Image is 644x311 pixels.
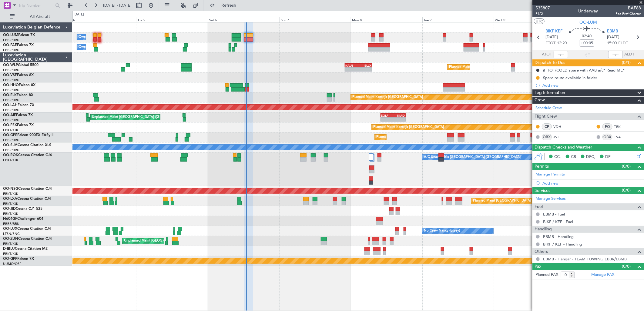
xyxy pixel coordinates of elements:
[280,17,351,22] div: Sun 7
[137,17,208,22] div: Fri 5
[557,40,567,46] span: 12:20
[535,248,548,255] span: Others
[3,133,17,137] span: OO-GPE
[586,154,595,160] span: DFC,
[216,3,242,8] span: Refresh
[3,73,34,77] a: OO-VSFFalcon 8X
[3,237,52,241] a: OO-ZUNCessna Citation CJ4
[74,12,84,17] div: [DATE]
[607,34,619,40] span: [DATE]
[3,63,39,67] a: OO-WLPGlobal 5500
[424,226,460,236] div: No Crew Nancy (Essey)
[3,197,51,201] a: OO-LXACessna Citation CJ4
[393,114,405,117] div: KIAD
[622,59,631,66] span: (0/1)
[535,144,592,151] span: Dispatch Checks and Weather
[535,59,565,66] span: Dispatch To-Dos
[614,124,628,129] a: TRK
[3,78,19,82] a: EBBR/BRU
[542,52,552,58] span: ATOT
[3,138,19,142] a: EBBR/BRU
[494,17,565,22] div: Wed 10
[579,19,597,25] span: OO-LUM
[3,63,18,67] span: OO-WLP
[3,158,18,162] a: EBKT/KJK
[3,48,19,52] a: EBBR/BRU
[345,64,358,67] div: KAUS
[3,197,17,201] span: OO-LXA
[3,108,19,112] a: EBBR/BRU
[3,262,21,266] a: UUMO/OSF
[3,143,18,147] span: OO-SLM
[535,89,565,96] span: Leg Information
[543,75,597,80] div: Spare route available in folder
[543,256,627,262] a: EBMB - Hangar - TEAM TOWING EBBR/EBMB
[535,187,550,194] span: Services
[624,52,634,58] span: ALDT
[3,148,19,152] a: EBBR/BRU
[614,134,628,140] a: TVA
[3,98,19,102] a: EBBR/BRU
[535,263,541,270] span: Pax
[534,18,545,24] button: UTC
[3,257,34,261] a: OO-GPPFalcon 7X
[535,105,562,111] a: Schedule Crew
[602,134,612,140] div: OBX
[3,247,15,251] span: D-IBLU
[473,196,583,206] div: Planned Maint [GEOGRAPHIC_DATA] ([GEOGRAPHIC_DATA] National)
[607,28,618,35] span: EBMB
[103,3,132,8] span: [DATE] - [DATE]
[605,154,611,160] span: DP
[3,227,17,231] span: OO-LUX
[3,143,51,147] a: OO-SLMCessna Citation XLS
[3,33,35,37] a: OO-LUMFalcon 7X
[381,114,393,117] div: EGLF
[3,123,17,127] span: OO-FSX
[542,181,641,186] div: Add new
[3,207,42,211] a: OO-JIDCessna CJ1 525
[615,5,641,11] span: BAF88
[535,163,549,170] span: Permits
[3,257,17,261] span: OO-GPP
[65,17,137,22] div: Thu 4
[3,232,20,236] a: LFSN/ENC
[553,124,567,129] a: VDH
[3,88,19,92] a: EBBR/BRU
[79,43,120,52] div: Owner Melsbroek Air Base
[554,51,568,58] input: --:--
[79,33,120,42] div: Owner Melsbroek Air Base
[358,68,371,71] div: -
[352,93,423,102] div: Planned Maint Kortrijk-[GEOGRAPHIC_DATA]
[542,134,552,140] div: OBX
[543,234,574,239] a: EBMB - Handling
[3,222,19,226] a: EBBR/BRU
[535,113,557,120] span: Flight Crew
[546,40,556,46] span: ETOT
[124,236,224,246] div: Unplanned Maint [GEOGRAPHIC_DATA] ([GEOGRAPHIC_DATA])
[3,187,18,191] span: OO-NSG
[3,113,33,117] a: OO-AIEFalcon 7X
[92,113,206,122] div: Unplanned Maint [GEOGRAPHIC_DATA] ([GEOGRAPHIC_DATA] National)
[546,34,558,40] span: [DATE]
[3,207,16,211] span: OO-JID
[543,68,625,73] div: if HOT/COLD spare with AAB a/c* Read ME*
[543,219,573,224] a: BIKF / KEF - Fuel
[376,133,486,142] div: Planned Maint [GEOGRAPHIC_DATA] ([GEOGRAPHIC_DATA] National)
[3,123,34,127] a: OO-FSXFalcon 7X
[542,83,641,88] div: Add new
[542,123,552,130] div: CP
[3,43,17,47] span: OO-FAE
[7,12,66,22] button: All Aircraft
[3,103,34,107] a: OO-LAHFalcon 7X
[18,1,53,10] input: Trip Number
[3,153,18,157] span: OO-ROK
[591,272,614,278] a: Manage PAX
[3,187,52,191] a: OO-NSGCessna Citation CJ4
[3,153,52,157] a: OO-ROKCessna Citation CJ4
[535,226,552,233] span: Handling
[618,40,628,46] span: ELDT
[3,192,18,196] a: EBKT/KJK
[535,11,550,16] span: P1/2
[622,163,631,169] span: (0/0)
[3,227,51,231] a: OO-LUXCessna Citation CJ4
